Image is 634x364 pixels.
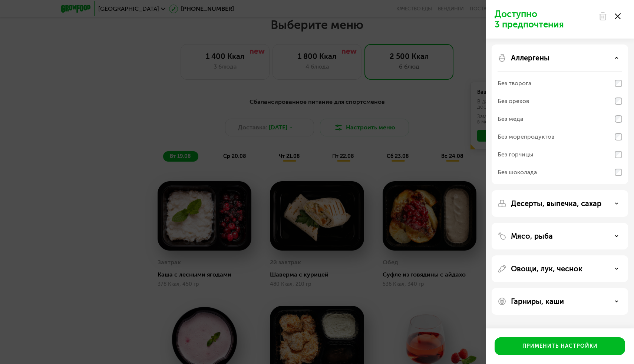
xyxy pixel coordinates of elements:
[511,264,582,273] p: Овощи, лук, чеснок
[511,297,564,306] p: Гарниры, каши
[495,337,625,355] button: Применить настройки
[511,232,553,241] p: Мясо, рыба
[511,199,601,208] p: Десерты, выпечка, сахар
[498,97,529,106] div: Без орехов
[498,115,523,123] div: Без меда
[522,343,598,350] div: Применить настройки
[498,168,537,177] div: Без шоколада
[495,9,594,30] p: Доступно 3 предпочтения
[498,132,554,141] div: Без морепродуктов
[511,53,549,62] p: Аллергены
[498,150,533,159] div: Без горчицы
[498,79,531,88] div: Без творога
